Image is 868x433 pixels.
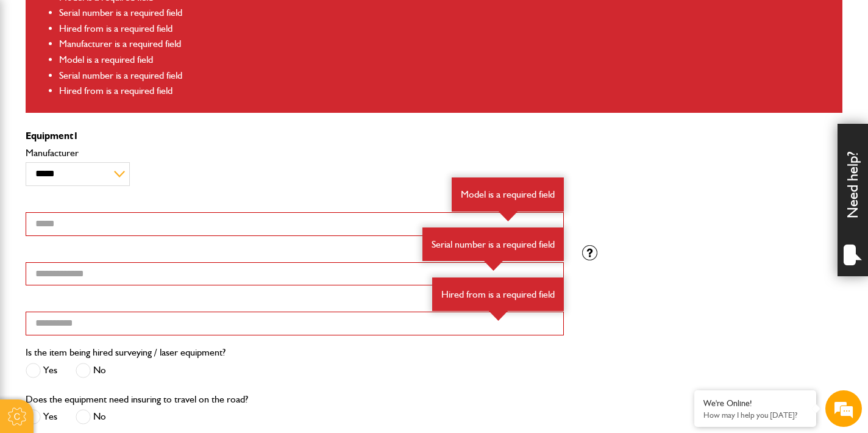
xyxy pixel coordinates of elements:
[703,410,807,420] p: How may I help you today?
[703,398,807,409] div: We're Online!
[59,21,833,37] li: Hired from is a required field
[16,221,222,329] textarea: Type your message and hit 'Enter'
[26,348,226,357] label: Is the item being hired surveying / laser equipment?
[489,311,508,321] img: error-box-arrow.svg
[166,340,221,356] em: Start Chat
[16,185,222,212] input: Enter your phone number
[432,277,564,312] div: Hired from is a required field
[26,409,57,424] label: Yes
[59,36,833,52] li: Manufacturer is a required field
[59,52,833,68] li: Model is a required field
[499,212,518,221] img: error-box-arrow.svg
[16,149,222,176] input: Enter your email address
[26,363,57,378] label: Yes
[452,177,564,212] div: Model is a required field
[484,261,503,271] img: error-box-arrow.svg
[16,113,222,140] input: Enter your last name
[200,6,229,35] div: Minimize live chat window
[21,68,51,85] img: d_20077148190_company_1631870298795_20077148190
[59,5,833,21] li: Serial number is a required field
[73,130,79,141] span: 1
[422,227,564,262] div: Serial number is a required field
[26,148,564,158] label: Manufacturer
[59,83,833,99] li: Hired from is a required field
[59,68,833,84] li: Serial number is a required field
[26,395,248,404] label: Does the equipment need insuring to travel on the road?
[63,68,205,84] div: Chat with us now
[76,409,106,424] label: No
[838,124,868,276] div: Need help?
[26,131,564,141] p: Equipment
[76,363,106,378] label: No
